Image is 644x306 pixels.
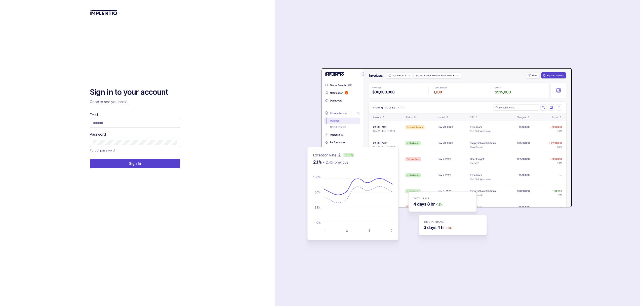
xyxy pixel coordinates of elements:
img: signin-background.svg [289,52,574,254]
p: Good to see you back! [90,99,180,104]
p: Sign In [129,161,141,166]
p: Forgot password [90,148,115,153]
a: Link Forgot password [90,148,115,153]
label: Password [90,132,106,137]
h2: Sign in to your account [90,87,180,97]
label: Email [90,112,98,117]
img: logo [90,10,117,15]
button: Sign In [90,159,180,168]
